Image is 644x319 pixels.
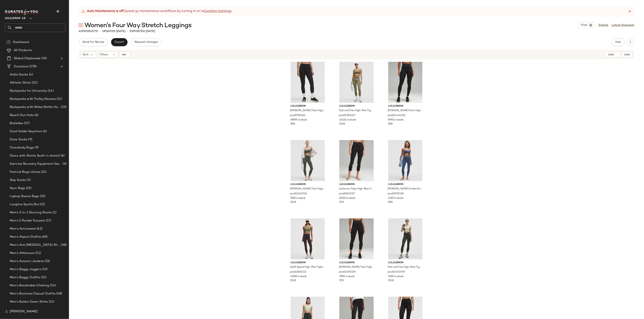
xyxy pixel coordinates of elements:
span: lululemon [339,183,374,186]
span: 8206 in stock [339,197,355,200]
span: lululemon [291,261,325,265]
span: 3991 in stock [339,275,355,278]
span: lululemon [339,261,374,265]
img: LW5FARS_062214_1 [336,62,377,103]
span: (6) [62,162,67,166]
span: [PERSON_NAME] [10,309,38,314]
span: lululemon [291,104,325,108]
button: Request changes [131,38,161,46]
img: LW5HACS_041179_1 [287,218,328,259]
span: (22) [44,259,50,264]
span: 4058 in stock [291,275,307,278]
span: $78 [339,279,344,282]
span: Festival Bags Unisex [10,170,40,174]
span: lululemon [291,183,325,186]
span: Sort [83,53,88,57]
span: Global Clipboards [14,56,40,61]
span: 41 [79,30,82,33]
span: (45) [47,308,54,312]
a: Curation Settings [204,9,231,14]
span: Men's Baggy Joggers [10,267,41,272]
span: (11) [56,97,62,101]
span: Card Holder Keychain [10,129,42,134]
span: • [127,29,128,34]
span: Dress with Shorts (built-in shorts) [10,154,60,158]
span: Men's 2-in-1 Running Shorts [10,210,52,215]
span: prod11400093 [388,270,405,274]
span: 8991 in stock [388,118,404,122]
span: (11) [48,300,54,304]
span: $88 [291,122,295,126]
span: Send for Review [82,41,104,44]
span: (42) [36,227,42,231]
span: Men's Button Down Shirts [10,300,48,304]
span: Longline Sports Bra [10,202,39,207]
div: Products [79,29,98,33]
span: (9) [27,137,32,142]
p: Exported [DATE] [130,29,155,33]
img: cfy_white_logo.C9jOOHJF.svg [5,9,39,15]
span: Athletic Skirts [10,81,31,85]
span: (6) [42,129,47,134]
span: (22) [25,186,31,191]
span: Men's Autumn Jackets [10,259,44,264]
span: prod11860113 [290,270,306,274]
p: updated [DATE] [102,29,125,33]
span: $118 [388,279,394,282]
img: LW5FLOS_049106_1 [385,218,426,259]
span: (15) [39,194,46,199]
span: 4567 in stock [388,197,403,200]
strong: Auto Maintenance is off. [87,9,124,14]
span: (5) [26,178,30,183]
span: Laptop Sleeve Bags [10,194,39,199]
span: Beach Sun Hats [10,113,34,118]
a: Latest Snapshot [612,23,634,27]
span: (54) [49,283,56,288]
span: 7618 in stock [291,197,306,200]
span: Backpacks with Trolley Sleeves [10,97,56,101]
span: prod9750562 [290,114,305,117]
span: All Products [14,48,32,53]
span: [PERSON_NAME] Under SmoothCover High-Rise Tight 25" [388,187,422,191]
span: (9) [34,145,39,150]
button: View [578,22,595,28]
span: (19) [40,56,47,61]
span: (15) [31,81,38,85]
span: 10131 in stock [339,118,356,122]
img: LW6BOYS_047184_1 [336,140,377,181]
span: (12) [41,267,48,272]
span: Crew Socks [10,137,27,142]
span: lululemon Align High-Rise Crop 23" [339,187,373,191]
span: Request changes [134,41,158,44]
span: Fast and Free High-Rise Tight 28" 5 Pocket [388,265,422,269]
span: Men's Breathable Clothing [10,283,49,288]
span: Crossbody Bags [10,145,34,150]
span: (37) [23,121,30,126]
span: [PERSON_NAME] Train High-Rise Tight 25" [290,109,325,113]
a: Details [599,23,608,27]
img: LW5DJ3S_047184_1 [385,62,426,103]
span: lululemon [388,104,423,108]
span: (11) [40,170,47,174]
span: Men's Capsule Wardrobe [10,308,47,312]
span: Bralettes [10,121,23,126]
span: (48) [56,291,62,296]
img: LW5CQDS_0001_1 [287,62,328,103]
span: (21) [39,202,45,207]
span: prod11380247 [339,114,355,117]
span: Hub [615,41,621,44]
span: Lululemon UK [5,14,26,21]
span: [PERSON_NAME] Train High-Rise Tight with Pockets 25" [290,187,325,191]
span: Swift Speed High-Rise Tight 25" [290,265,325,269]
span: lululemon [339,104,374,108]
span: Men's Business Casual Outfits [10,291,56,296]
span: 19895 in stock [291,118,307,122]
span: (69) [41,235,48,239]
span: Filters [100,53,108,57]
span: lululemon [388,183,423,186]
img: svg%3e [6,40,11,44]
span: (51) [35,251,41,256]
div: Speed up maintenance workflows by turning it on in [81,9,231,14]
span: Women's Four Way Stretch Leggings [84,21,191,30]
span: [PERSON_NAME] Train High-Rise Crop 23" [339,265,373,269]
